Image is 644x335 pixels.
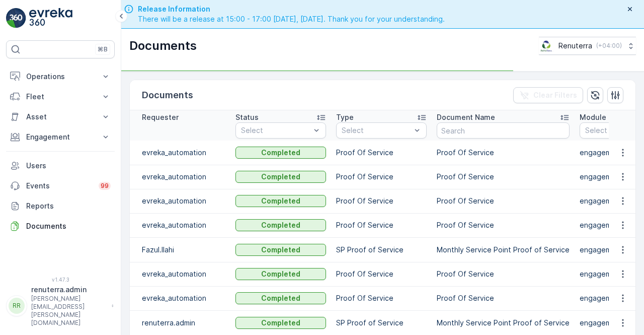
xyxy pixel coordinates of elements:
p: Documents [142,88,193,102]
p: Clear Filters [533,90,577,100]
p: Select [342,125,411,136]
td: evreka_automation [130,262,230,286]
button: Completed [235,195,326,207]
button: Completed [235,317,326,329]
p: ⌘B [98,45,108,53]
button: Completed [235,147,326,159]
p: Renuterra [558,41,592,51]
td: Proof Of Service [331,286,432,310]
p: Select [241,125,310,136]
a: Documents [6,216,115,236]
span: v 1.47.3 [6,277,115,283]
p: Reports [26,201,111,211]
p: Documents [129,38,197,54]
td: Proof Of Service [432,213,575,237]
td: Proof Of Service [432,165,575,189]
div: RR [9,298,25,314]
td: Proof Of Service [331,165,432,189]
p: Completed [261,318,300,328]
td: Proof Of Service [331,189,432,213]
button: Engagement [6,127,115,147]
td: Monthly Service Point Proof of Service [432,237,575,262]
p: Operations [26,72,95,82]
td: Proof Of Service [331,262,432,286]
img: Screenshot_2024-07-26_at_13.33.01.png [539,40,554,51]
button: Asset [6,107,115,127]
td: Fazul.Ilahi [130,237,230,262]
td: Monthly Service Point Proof of Service [432,310,575,335]
td: evreka_automation [130,213,230,237]
td: Proof Of Service [432,262,575,286]
td: SP Proof of Service [331,310,432,335]
p: Completed [261,148,300,158]
td: evreka_automation [130,141,230,165]
button: Operations [6,66,115,87]
p: Document Name [437,112,495,122]
td: evreka_automation [130,189,230,213]
p: Module [580,112,606,122]
p: Completed [261,293,300,303]
td: SP Proof of Service [331,237,432,262]
p: Engagement [26,132,95,142]
p: Status [235,112,259,122]
button: Completed [235,244,326,256]
p: [PERSON_NAME][EMAIL_ADDRESS][PERSON_NAME][DOMAIN_NAME] [31,295,107,327]
td: Proof Of Service [432,286,575,310]
td: renuterra.admin [130,310,230,335]
input: Search [437,122,570,139]
p: 99 [101,182,109,190]
p: Type [336,112,354,122]
td: Proof Of Service [331,141,432,165]
p: Requester [142,112,179,122]
button: Completed [235,268,326,280]
p: renuterra.admin [31,285,107,295]
p: ( +04:00 ) [596,42,622,50]
p: Users [26,161,111,171]
p: Completed [261,245,300,255]
td: evreka_automation [130,286,230,310]
a: Users [6,156,115,176]
p: Completed [261,196,300,206]
p: Documents [26,221,111,231]
p: Fleet [26,92,95,102]
p: Events [26,181,93,191]
td: evreka_automation [130,165,230,189]
p: Completed [261,269,300,279]
td: Proof Of Service [432,189,575,213]
button: Completed [235,292,326,304]
button: Completed [235,171,326,183]
p: Asset [26,112,95,122]
p: Completed [261,220,300,230]
span: There will be a release at 15:00 - 17:00 [DATE], [DATE]. Thank you for your understanding. [138,14,445,24]
img: logo [6,8,26,28]
button: Clear Filters [513,87,583,103]
img: logo_light-DOdMpM7g.png [29,8,72,28]
td: Proof Of Service [432,141,575,165]
button: Fleet [6,87,115,107]
a: Events99 [6,176,115,196]
span: Release Information [138,4,445,14]
p: Completed [261,172,300,182]
button: RRrenuterra.admin[PERSON_NAME][EMAIL_ADDRESS][PERSON_NAME][DOMAIN_NAME] [6,285,115,327]
button: Renuterra(+04:00) [539,37,636,55]
td: Proof Of Service [331,213,432,237]
button: Completed [235,219,326,231]
a: Reports [6,196,115,216]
